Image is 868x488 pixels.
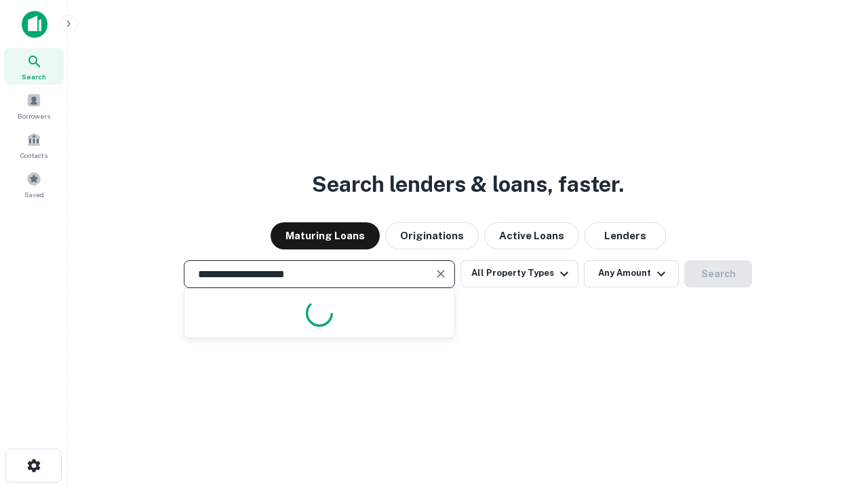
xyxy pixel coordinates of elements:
[22,71,46,82] span: Search
[385,222,479,249] button: Originations
[271,222,380,249] button: Maturing Loans
[24,189,44,200] span: Saved
[312,168,624,201] h3: Search lenders & loans, faster.
[800,380,868,445] iframe: Chat Widget
[431,264,450,283] button: Clear
[4,87,64,124] a: Borrowers
[4,127,64,163] a: Contacts
[585,222,666,249] button: Lenders
[22,11,47,38] img: capitalize-icon.png
[584,260,679,287] button: Any Amount
[18,110,50,121] span: Borrowers
[20,150,47,161] span: Contacts
[460,260,578,287] button: All Property Types
[4,48,64,85] a: Search
[4,166,64,203] a: Saved
[484,222,579,249] button: Active Loans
